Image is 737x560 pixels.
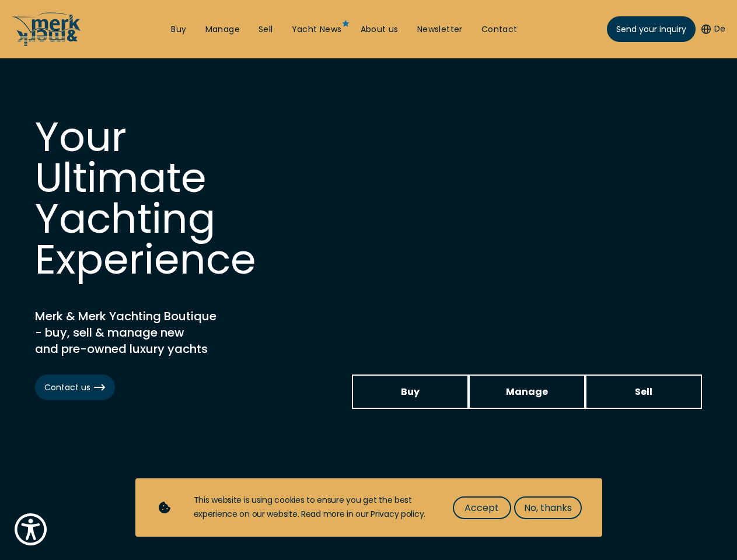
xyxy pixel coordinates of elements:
button: De [701,23,725,35]
a: Manage [469,374,585,409]
span: No, thanks [524,501,572,515]
a: Privacy policy [371,508,424,520]
h1: Your Ultimate Yachting Experience [35,117,268,280]
span: Buy [401,384,420,399]
a: Contact us [35,374,115,400]
a: Sell [259,24,273,36]
button: Accept [453,496,511,519]
a: About us [361,24,399,36]
span: Send your inquiry [616,23,686,36]
div: This website is using cookies to ensure you get the best experience on our website. Read more in ... [194,494,429,521]
button: No, thanks [514,496,582,519]
span: Sell [635,384,652,399]
a: Buy [171,24,186,36]
button: Show Accessibility Preferences [12,510,50,548]
a: Contact [481,24,518,36]
h2: Merk & Merk Yachting Boutique - buy, sell & manage new and pre-owned luxury yachts [35,308,327,357]
a: Manage [205,24,240,36]
a: Yacht News [292,24,342,36]
a: Buy [352,374,469,409]
a: Sell [585,374,702,409]
span: Accept [464,501,499,515]
a: Send your inquiry [607,16,696,42]
a: Newsletter [417,24,463,36]
span: Manage [506,384,548,399]
span: Contact us [44,381,106,394]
